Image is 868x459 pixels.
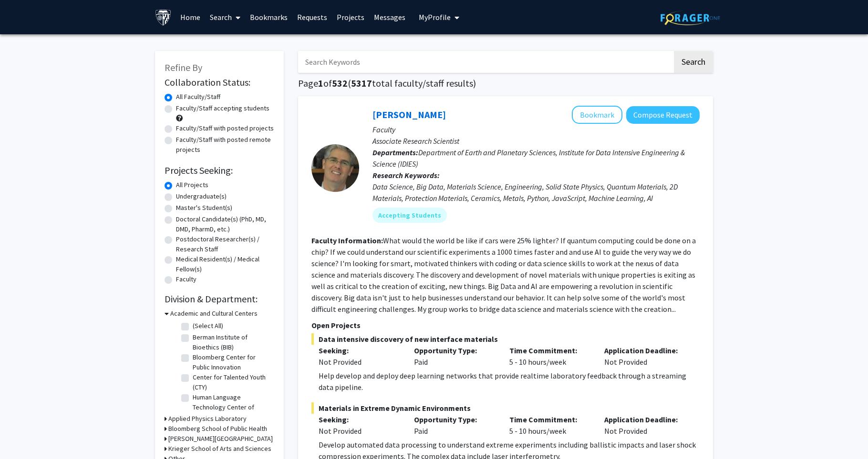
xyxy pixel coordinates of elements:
h1: Page of ( total faculty/staff results) [298,78,713,89]
a: [PERSON_NAME] [372,109,446,120]
label: Center for Talented Youth (CTY) [193,372,272,392]
h2: Projects Seeking: [165,165,274,176]
p: Application Deadline: [604,345,685,356]
div: Paid [407,414,502,437]
span: My Profile [419,12,451,22]
a: Bookmarks [245,0,292,34]
button: Compose Request to David Elbert [626,106,700,124]
label: Master's Student(s) [176,203,232,213]
label: Faculty/Staff accepting students [176,103,269,113]
label: All Faculty/Staff [176,92,220,102]
span: 532 [332,77,348,89]
input: Search Keywords [298,51,672,73]
p: Associate Research Scientist [372,135,700,147]
h3: Krieger School of Arts and Sciences [168,444,271,454]
p: Seeking: [319,414,400,425]
span: Data intensive discovery of new interface materials [311,333,700,345]
h2: Collaboration Status: [165,77,274,88]
label: Doctoral Candidate(s) (PhD, MD, DMD, PharmD, etc.) [176,214,274,234]
a: Home [176,0,205,34]
span: Materials in Extreme Dynamic Environments [311,402,700,414]
p: Time Commitment: [509,414,590,425]
iframe: Chat [7,416,41,452]
div: Paid [407,345,502,368]
label: Faculty/Staff with posted projects [176,123,274,133]
div: 5 - 10 hours/week [502,345,598,368]
label: All Projects [176,180,208,190]
label: Bloomberg Center for Public Innovation [193,352,272,372]
a: Projects [332,0,369,34]
b: Research Keywords: [372,170,440,180]
label: Postdoctoral Researcher(s) / Research Staff [176,234,274,254]
img: ForagerOne Logo [661,10,720,25]
label: Faculty/Staff with posted remote projects [176,135,274,155]
a: Messages [369,0,410,34]
div: Not Provided [319,425,400,437]
p: Faculty [372,124,700,135]
span: Refine By [165,61,202,73]
label: Undergraduate(s) [176,191,227,201]
label: Medical Resident(s) / Medical Fellow(s) [176,254,274,274]
img: Johns Hopkins University Logo [155,9,172,26]
h3: Bloomberg School of Public Health [168,424,267,434]
span: 5317 [351,77,372,89]
div: Not Provided [597,414,692,437]
h2: Division & Department: [165,293,274,305]
p: Seeking: [319,345,400,356]
p: Opportunity Type: [414,345,495,356]
p: Application Deadline: [604,414,685,425]
h3: [PERSON_NAME][GEOGRAPHIC_DATA] [168,434,273,444]
a: Search [205,0,245,34]
span: 1 [318,77,323,89]
h3: Applied Physics Laboratory [168,414,247,424]
fg-read-more: What would the world be like if cars were 25% lighter? If quantum computing could be done on a ch... [311,236,696,314]
p: Open Projects [311,319,700,331]
div: Data Science, Big Data, Materials Science, Engineering, Solid State Physics, Quantum Materials, 2... [372,181,700,204]
span: Department of Earth and Planetary Sciences, Institute for Data Intensive Engineering & Science (I... [372,148,685,169]
div: Help develop and deploy deep learning networks that provide realtime laboratory feedback through ... [319,370,700,393]
p: Time Commitment: [509,345,590,356]
h3: Academic and Cultural Centers [170,309,258,319]
button: Search [674,51,713,73]
div: Not Provided [597,345,692,368]
p: Opportunity Type: [414,414,495,425]
mat-chip: Accepting Students [372,208,447,223]
b: Departments: [372,148,418,157]
label: Human Language Technology Center of Excellence (HLTCOE) [193,392,272,422]
b: Faculty Information: [311,236,383,245]
div: Not Provided [319,356,400,368]
div: 5 - 10 hours/week [502,414,598,437]
button: Add David Elbert to Bookmarks [572,106,622,124]
label: (Select All) [193,321,223,331]
a: Requests [292,0,332,34]
label: Berman Institute of Bioethics (BIB) [193,332,272,352]
label: Faculty [176,274,196,284]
